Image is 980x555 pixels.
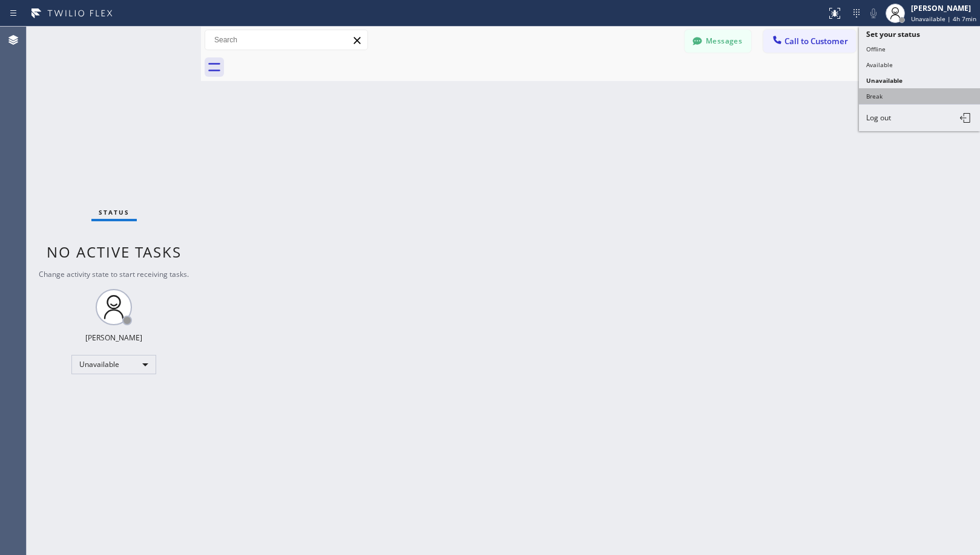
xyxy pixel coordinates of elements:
button: Mute [865,5,882,22]
div: Unavailable [71,355,156,374]
button: Call to Customer [763,30,856,53]
span: Unavailable | 4h 7min [911,15,976,23]
div: [PERSON_NAME] [911,3,976,13]
input: Search [205,30,367,50]
div: [PERSON_NAME] [85,333,142,343]
span: No active tasks [47,242,182,262]
span: Status [99,208,130,216]
span: Change activity state to start receiving tasks. [39,269,189,279]
span: Call to Customer [784,36,848,47]
button: Messages [685,30,751,53]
